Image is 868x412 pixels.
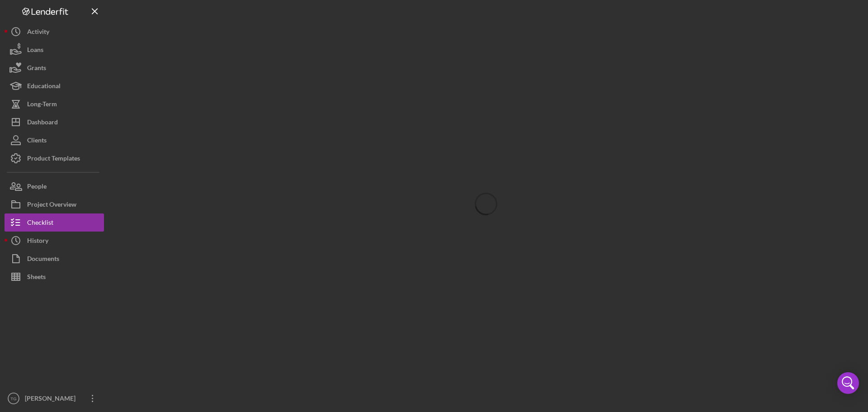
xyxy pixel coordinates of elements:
button: Project Overview [5,195,104,213]
div: History [27,232,48,252]
text: TG [10,396,16,401]
button: History [5,232,104,250]
button: Grants [5,59,104,77]
button: Activity [5,23,104,41]
div: Sheets [27,268,46,288]
button: Product Templates [5,149,104,167]
button: Documents [5,250,104,268]
button: Educational [5,77,104,95]
div: Loans [27,41,43,61]
div: Grants [27,59,46,79]
div: Activity [27,23,49,43]
div: Open Intercom Messenger [837,372,859,394]
button: Loans [5,41,104,59]
div: Clients [27,131,47,152]
button: Clients [5,131,104,149]
div: Long-Term [27,95,57,115]
div: Project Overview [27,195,76,216]
div: Checklist [27,213,53,234]
div: Dashboard [27,113,58,133]
div: People [27,177,47,198]
button: Checklist [5,213,104,232]
div: Documents [27,250,59,270]
button: TG[PERSON_NAME] [5,389,104,407]
div: [PERSON_NAME] [23,389,81,410]
button: Long-Term [5,95,104,113]
button: Sheets [5,268,104,286]
div: Educational [27,77,61,97]
button: People [5,177,104,195]
button: Dashboard [5,113,104,131]
div: Product Templates [27,149,80,170]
